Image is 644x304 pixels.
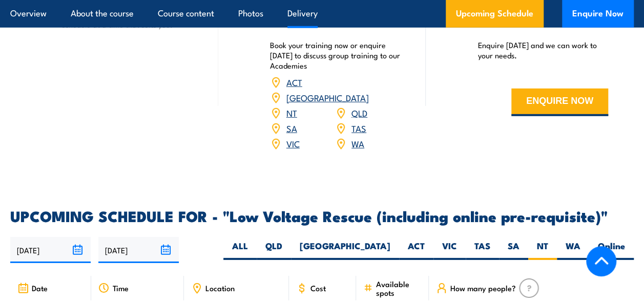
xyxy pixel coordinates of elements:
[466,240,499,260] label: TAS
[351,122,366,134] a: TAS
[528,240,557,260] label: NT
[351,106,367,119] a: QLD
[270,40,401,71] p: Book your training now or enquire [DATE] to discuss group training to our Academies
[351,137,364,149] a: WA
[589,240,634,260] label: Online
[376,279,422,297] span: Available spots
[499,240,528,260] label: SA
[10,237,91,263] input: From date
[98,237,179,263] input: To date
[433,240,466,260] label: VIC
[286,76,302,88] a: ACT
[205,284,235,292] span: Location
[557,240,589,260] label: WA
[477,40,608,60] p: Enquire [DATE] and we can work to your needs.
[286,137,300,149] a: VIC
[223,240,257,260] label: ALL
[511,89,608,116] button: ENQUIRE NOW
[257,240,291,260] label: QLD
[32,284,48,292] span: Date
[286,106,297,119] a: NT
[450,284,516,292] span: How many people?
[10,209,634,222] h2: UPCOMING SCHEDULE FOR - "Low Voltage Rescue (including online pre-requisite)"
[113,284,129,292] span: Time
[286,91,369,103] a: [GEOGRAPHIC_DATA]
[286,122,297,134] a: SA
[399,240,433,260] label: ACT
[310,284,326,292] span: Cost
[291,240,399,260] label: [GEOGRAPHIC_DATA]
